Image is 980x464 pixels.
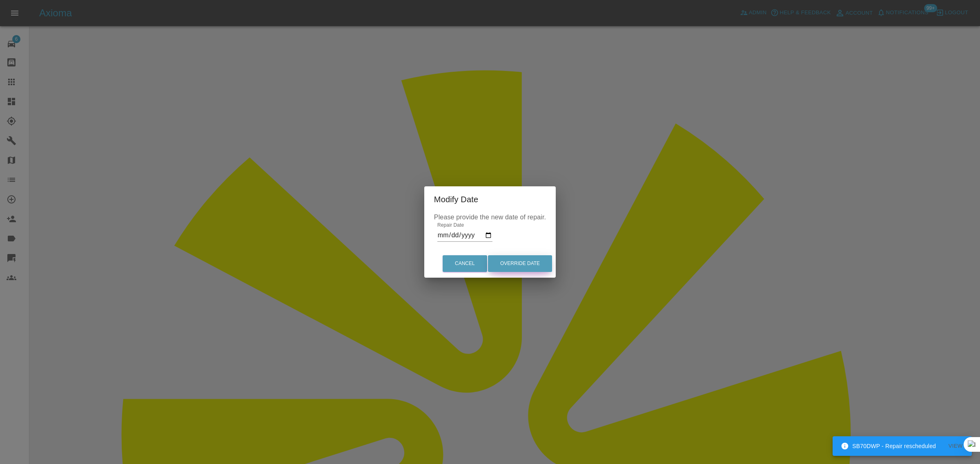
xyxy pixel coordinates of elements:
[841,439,936,453] div: SB70DWP - Repair rescheduled
[424,186,556,212] h2: Modify Date
[437,222,464,229] label: Repair Date
[434,212,546,222] p: Please provide the new date of repair.
[443,255,487,272] button: Cancel
[488,255,552,272] button: Override Date
[942,440,969,453] button: View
